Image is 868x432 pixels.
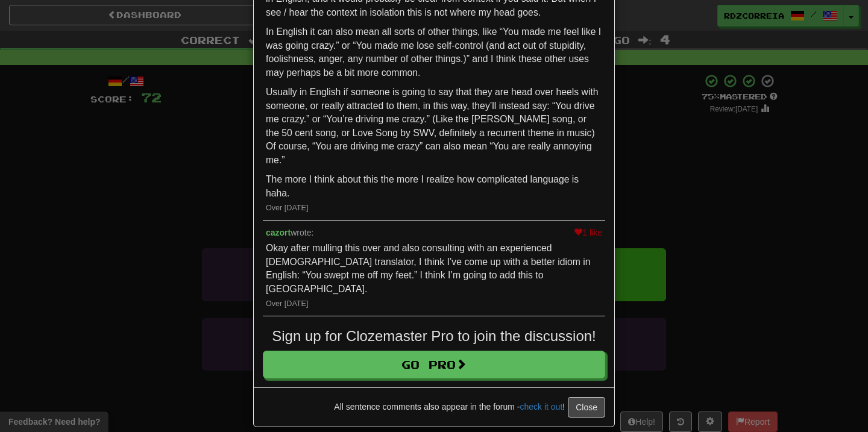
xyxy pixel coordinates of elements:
[266,25,602,80] p: In English it can also mean all sorts of other things, like “You made me feel like I was going cr...
[263,351,605,378] a: Go Pro
[266,299,308,308] a: Over [DATE]
[266,204,308,212] a: Over [DATE]
[568,397,605,418] button: Close
[266,228,291,237] a: cazort
[266,227,602,239] div: wrote:
[334,402,565,412] span: All sentence comments also appear in the forum - !
[266,173,602,200] p: The more I think about this the more I realize how complicated language is haha.
[520,402,562,412] a: check it out
[263,328,605,344] h3: Sign up for Clozemaster Pro to join the discussion!
[266,86,602,167] p: Usually in English if someone is going to say that they are head over heels with someone, or real...
[266,242,602,296] p: Okay after mulling this over and also consulting with an experienced [DEMOGRAPHIC_DATA] translato...
[574,227,602,239] div: 1 like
